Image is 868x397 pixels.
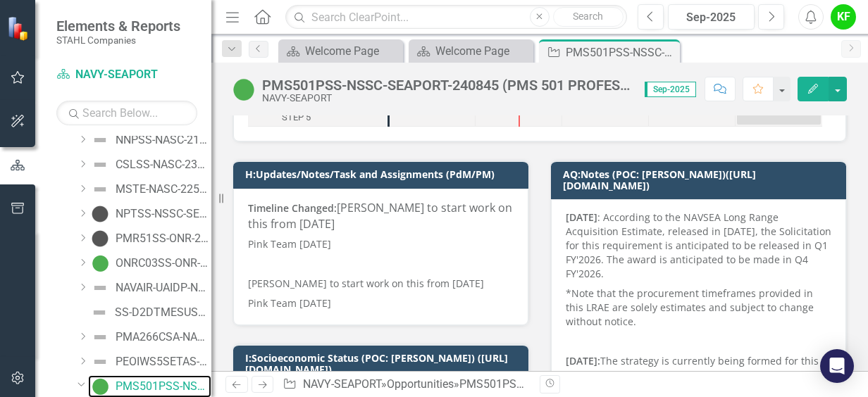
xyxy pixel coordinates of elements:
[92,255,108,272] img: Active
[668,4,755,30] button: Sep-2025
[573,11,603,22] span: Search
[116,355,211,368] div: PEOIWS5SETAS-NSSC-SEAPORT-239342 (PEO IWS 5 SYSTEMS ENGINEERING AND TECHNICAL ASSISTANCE SERVICES...
[248,108,387,127] div: STEP 5
[566,354,600,367] strong: [DATE]:
[566,44,676,61] div: PMS501PSS-NSSC-SEAPORT-240845 (PMS 501 PROFESSIONAL SUPPORT SERVICES (SEAPORT NXG))
[553,7,624,27] button: Search
[566,284,831,332] p: *Note that the procurement timeframes provided in this LRAE are solely estimates and subject to c...
[115,306,211,319] div: SS-D2DTMESUSN-NASC-3692248 (Design, Development, Testing, Deployment, and Maintenance of Engineer...
[92,206,108,222] img: Tracked
[303,377,381,391] a: NAVY-SEAPORT
[116,282,211,294] div: NAVAIR-UAIDP-NASC-11981273 (Naval Air Systems Command (NAVAIR) Unmanned Aviation Integration, Dem...
[92,279,108,296] img: Not Defined
[116,208,211,220] div: NPTSS-NSSC-SEAPORT-241018 (NON PERSONAL TECHNICAL SUPPORT SERVICES (SEAPORT NXG) )
[248,234,514,254] p: Pink Team [DATE]
[412,42,530,60] a: Welcome Page
[245,169,521,179] h3: H:Updates/Notes/Task and Assignments (PdM/PM)
[92,353,108,370] img: Not Defined
[56,101,197,125] input: Search Below...
[566,210,831,284] p: : According to the NAVSEA Long Range Acquisition Estimate, released in [DATE], the Solicitation f...
[435,42,530,60] div: Welcome Page
[7,15,32,40] img: ClearPoint Strategy
[88,252,211,275] a: ONRC03SS-ONR-SEAPORT-228457 (ONR CODE 03 SUPPORT SERVICES (SEAPORT NXG)) - January
[88,203,211,225] a: NPTSS-NSSC-SEAPORT-241018 (NON PERSONAL TECHNICAL SUPPORT SERVICES (SEAPORT NXG) )
[88,351,211,373] a: PEOIWS5SETAS-NSSC-SEAPORT-239342 (PEO IWS 5 SYSTEMS ENGINEERING AND TECHNICAL ASSISTANCE SERVICES...
[645,82,696,97] span: Sep-2025
[248,274,514,294] p: [PERSON_NAME] to start work on this from [DATE]
[88,129,211,151] a: NNPSS-NASC-211490 (NAVAIR AND NAWC PLATFORM SECURITY AND SUPPORT SERVICES)
[283,377,529,393] div: » »
[387,377,454,391] a: Opportunities
[737,110,821,125] div: Task: Start date: 2025-12-01 End date: 2025-12-31
[88,326,211,348] a: PMA266CSA-NASC-236057 (PMA 266 CONTRACTOR SUPPORT SERVICES (SEAPORT NXG))
[92,132,108,149] img: Not Defined
[248,200,512,232] span: [PERSON_NAME] to start work on this from [DATE]
[56,67,197,83] a: NAVY-SEAPORT
[282,108,311,127] div: STEP 5
[285,5,627,30] input: Search ClearPoint...
[232,78,255,101] img: Active
[245,353,521,374] h3: I:Socioeconomic Status (POC: [PERSON_NAME]) ([URL][DOMAIN_NAME])
[820,349,854,383] div: Open Intercom Messenger
[116,257,211,270] div: ONRC03SS-ONR-SEAPORT-228457 (ONR CODE 03 SUPPORT SERVICES (SEAPORT NXG)) - January
[262,93,631,103] div: NAVY-SEAPORT
[262,77,631,93] div: PMS501PSS-NSSC-SEAPORT-240845 (PMS 501 PROFESSIONAL SUPPORT SERVICES (SEAPORT NXG))
[92,181,108,198] img: Not Defined
[248,108,387,127] div: Task: Start date: 2025-12-01 End date: 2025-12-31
[88,178,211,201] a: MSTE-NASC-225124 (MISSION SYSTEMS TEST AND EVALUATION)
[282,42,399,60] a: Welcome Page
[248,201,337,215] strong: Timeline Changed:
[116,183,211,196] div: MSTE-NASC-225124 (MISSION SYSTEMS TEST AND EVALUATION)
[116,380,211,393] div: PMS501PSS-NSSC-SEAPORT-240845 (PMS 501 PROFESSIONAL SUPPORT SERVICES (SEAPORT NXG))
[88,277,211,299] a: NAVAIR-UAIDP-NASC-11981273 (Naval Air Systems Command (NAVAIR) Unmanned Aviation Integration, Dem...
[673,9,750,26] div: Sep-2025
[92,156,108,173] img: Not Defined
[92,329,108,346] img: Not Defined
[56,18,180,34] span: Elements & Reports
[87,301,211,324] a: SS-D2DTMESUSN-NASC-3692248 (Design, Development, Testing, Deployment, and Maintenance of Engineer...
[91,304,108,321] img: Not Defined
[56,34,180,46] small: STAHL Companies
[88,153,211,176] a: CSLSS-NASC-234477 (COMMAND STRATEGIC LEADERSHIP SUPPORT SERVICES)
[116,134,211,146] div: NNPSS-NASC-211490 (NAVAIR AND NAWC PLATFORM SECURITY AND SUPPORT SERVICES)
[248,294,514,310] p: Pink Team [DATE]
[116,158,211,171] div: CSLSS-NASC-234477 (COMMAND STRATEGIC LEADERSHIP SUPPORT SERVICES)
[116,232,211,245] div: PMR51SS-ONR-235439 (PMR 51 SUPPORT SERVICES (SEAPORT NXG))
[563,169,839,191] h3: AQ:Notes (POC: [PERSON_NAME])([URL][DOMAIN_NAME])
[116,331,211,344] div: PMA266CSA-NASC-236057 (PMA 266 CONTRACTOR SUPPORT SERVICES (SEAPORT NXG))
[305,42,399,60] div: Welcome Page
[831,4,856,30] button: KF
[88,227,211,250] a: PMR51SS-ONR-235439 (PMR 51 SUPPORT SERVICES (SEAPORT NXG))
[92,378,108,395] img: Active
[92,230,108,247] img: Tracked
[566,210,597,224] strong: [DATE]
